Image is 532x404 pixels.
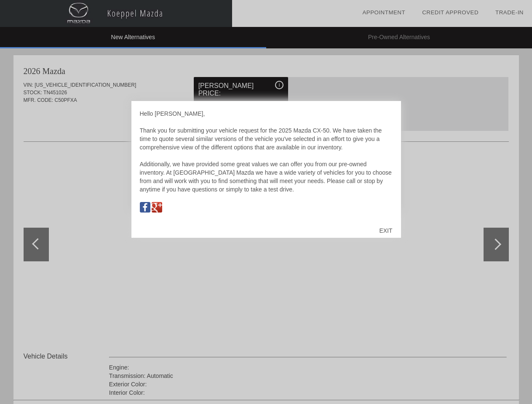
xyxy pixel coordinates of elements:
[140,202,150,213] img: Map to Koeppel Mazda
[362,9,405,16] a: Appointment
[152,202,162,213] img: Map to Koeppel Mazda
[140,109,393,219] div: Hello [PERSON_NAME], Thank you for submitting your vehicle request for the 2025 Mazda CX-50. We h...
[422,9,479,16] a: Credit Approved
[371,218,401,243] div: EXIT
[495,9,524,16] a: Trade-In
